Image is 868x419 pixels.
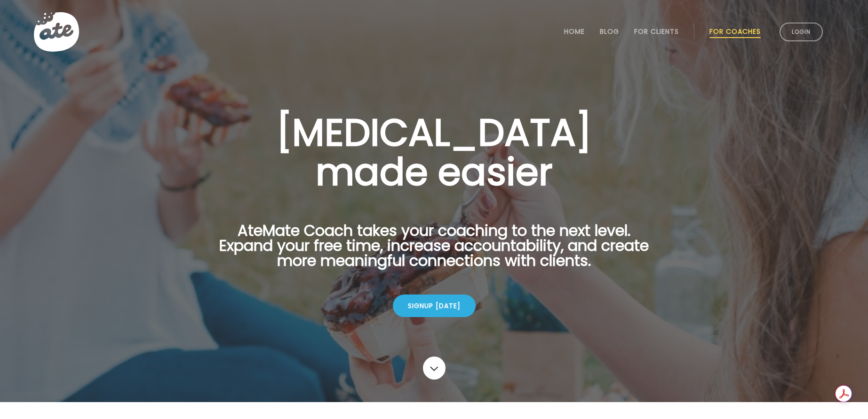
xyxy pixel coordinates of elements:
[709,28,761,35] a: For Coaches
[780,23,823,41] a: Login
[393,295,476,317] div: Signup [DATE]
[600,28,619,35] a: Blog
[205,223,664,279] p: AteMate Coach takes your coaching to the next level. Expand your free time, increase accountabili...
[634,28,679,35] a: For Clients
[205,113,664,192] h1: [MEDICAL_DATA] made easier
[564,28,585,35] a: Home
